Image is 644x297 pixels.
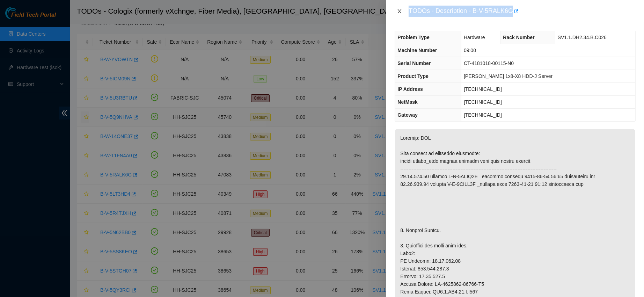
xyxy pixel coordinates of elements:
span: close [397,8,402,14]
span: [PERSON_NAME] 1x8-X8 HDD-J Server [464,73,552,79]
span: SV1.1.DH2.34.B.C026 [558,35,607,40]
span: IP Address [397,86,423,92]
span: [TECHNICAL_ID] [464,86,502,92]
span: 09:00 [464,48,476,53]
span: Product Type [397,73,428,79]
span: NetMask [397,99,418,105]
span: Serial Number [397,60,431,66]
span: [TECHNICAL_ID] [464,112,502,118]
span: Machine Number [397,48,437,53]
button: Close [395,8,404,15]
span: Gateway [397,112,418,118]
span: [TECHNICAL_ID] [464,99,502,105]
span: CT-4181018-00115-N0 [464,60,514,66]
span: Rack Number [503,35,534,40]
span: Problem Type [397,35,430,40]
span: Hardware [464,35,485,40]
div: TODOs - Description - B-V-5RALK6G [409,6,636,17]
